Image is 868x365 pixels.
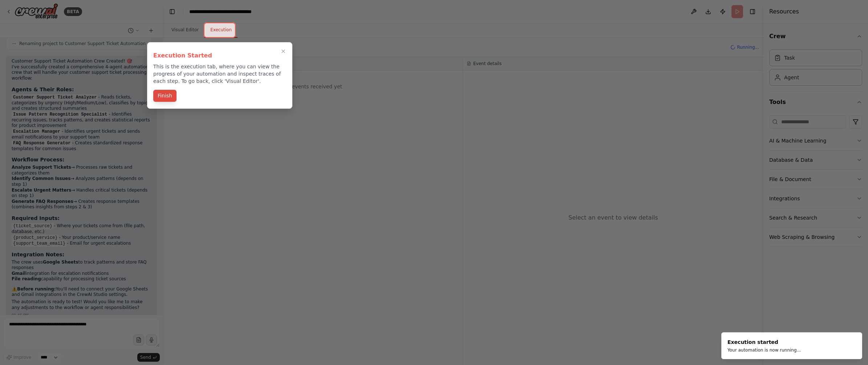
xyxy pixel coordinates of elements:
div: Your automation is now running... [727,347,801,353]
p: This is the execution tab, where you can view the progress of your automation and inspect traces ... [153,63,286,85]
div: Execution started [727,338,801,346]
button: Finish [153,90,177,102]
h3: Execution Started [153,51,286,60]
button: Hide left sidebar [167,7,177,17]
button: Close walkthrough [279,47,288,56]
